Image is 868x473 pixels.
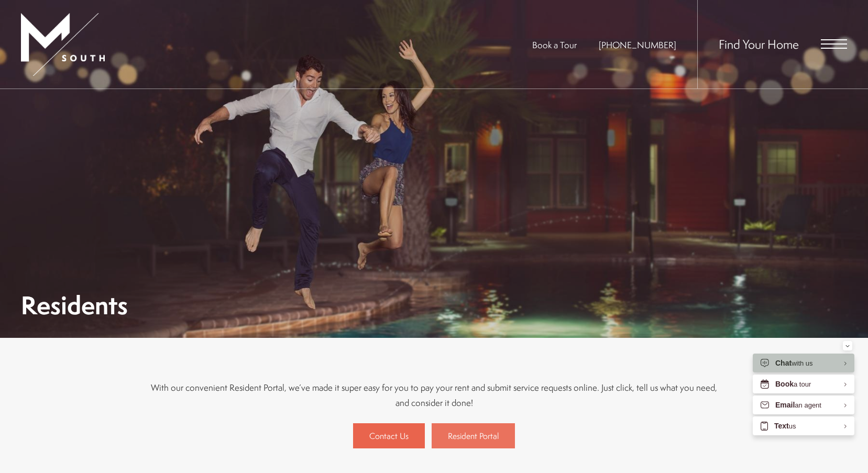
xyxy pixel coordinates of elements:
a: Contact Us [353,423,425,448]
h1: Residents [21,293,128,317]
span: [PHONE_NUMBER] [599,39,676,51]
a: Resident Portal [432,423,515,448]
a: Call Us at 813-570-8014 [599,39,676,51]
button: Open Menu [821,39,847,49]
img: MSouth [21,13,105,76]
span: Resident Portal [448,430,499,442]
a: Book a Tour [532,39,577,51]
p: With our convenient Resident Portal, we’ve made it super easy for you to pay your rent and submit... [146,380,722,410]
span: Contact Us [369,430,409,442]
a: Find Your Home [719,36,799,52]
